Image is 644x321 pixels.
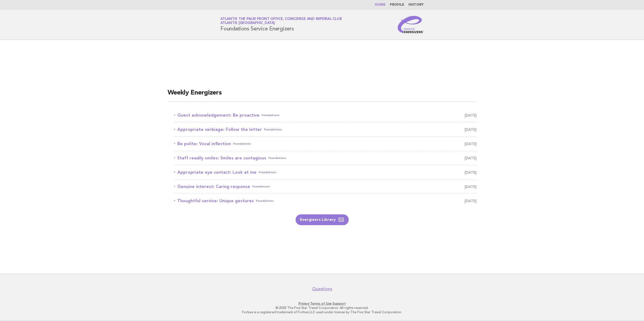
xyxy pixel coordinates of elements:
span: [DATE] [465,126,477,133]
span: [DATE] [465,111,477,119]
span: [DATE] [465,140,477,148]
a: Be polite: Vocal inflectionFoundations [DATE] [174,140,477,148]
a: Thoughtful service: Unique gesturesFoundations [DATE] [174,197,477,205]
a: Genuine interest: Caring responseFoundations [DATE] [174,183,477,190]
span: Foundations [264,126,282,133]
span: Foundations [262,111,279,119]
a: Privacy [299,302,309,305]
a: Terms of Use [310,302,332,305]
span: [DATE] [465,197,477,205]
span: Foundations [268,154,286,162]
p: © 2025 The Five Star Travel Corporation. All rights reserved. [157,306,487,310]
span: [DATE] [465,169,477,176]
span: [DATE] [465,154,477,162]
span: Atlantis [GEOGRAPHIC_DATA] [220,22,275,25]
span: Foundations [252,183,270,190]
h1: Foundations Service Energizers [220,18,342,32]
a: Guest acknowledgement: Be proactiveFoundations [DATE] [174,111,477,119]
a: Questions [312,286,332,292]
span: Foundations [259,169,276,176]
p: · · [157,301,487,306]
a: Appropriate verbiage: Follow the letterFoundations [DATE] [174,126,477,133]
span: [DATE] [465,183,477,190]
a: Appropriate eye contact: Look at meFoundations [DATE] [174,169,477,176]
a: Profile [390,3,404,6]
a: Home [375,3,386,6]
a: Staff readily smiles: Smiles are contagiousFoundations [DATE] [174,154,477,162]
a: Energizers Library [296,214,349,225]
span: Foundations [233,140,251,148]
img: Service Energizers [398,16,424,33]
a: Atlantis The Palm Front Office, Concierge and Imperial ClubAtlantis [GEOGRAPHIC_DATA] [220,17,342,25]
a: Support [333,302,346,305]
h2: Weekly Energizers [168,89,477,102]
span: Foundations [256,197,274,205]
a: History [408,3,424,6]
p: Forbes is a registered trademark of Forbes LLC used under license by The Five Star Travel Corpora... [157,310,487,314]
